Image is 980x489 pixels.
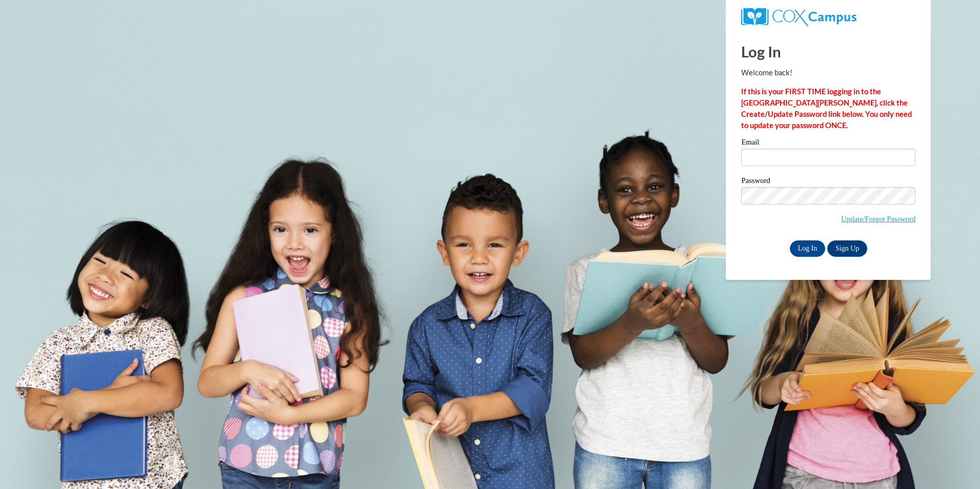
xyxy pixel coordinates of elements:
label: Password [741,177,915,187]
h1: Log In [741,41,915,62]
img: COX Campus [741,8,856,26]
label: Email [741,138,915,149]
input: Log In [790,240,826,257]
a: Sign Up [827,240,867,257]
p: Welcome back! [741,67,915,78]
a: Update/Forgot Password [841,215,915,223]
strong: If this is your FIRST TIME logging in to the [GEOGRAPHIC_DATA][PERSON_NAME], click the Create/Upd... [741,87,912,130]
a: COX Campus [741,8,915,26]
